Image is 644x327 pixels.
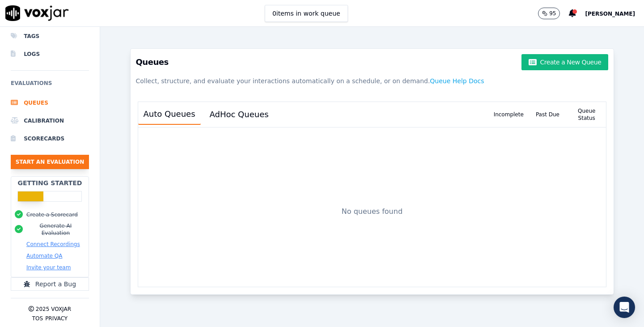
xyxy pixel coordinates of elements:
h6: Evaluations [11,78,89,94]
button: 95 [538,8,560,19]
div: Past Due [528,102,567,127]
a: Queues [11,94,89,112]
a: Tags [11,27,89,45]
div: Queue Status [567,102,606,127]
a: Calibration [11,112,89,130]
button: Connect Recordings [26,241,80,248]
button: Generate AI Evaluation [26,222,85,237]
p: 2025 Voxjar [36,306,71,313]
p: 95 [549,10,556,17]
button: Invite your team [26,264,71,271]
button: Create a Scorecard [26,211,78,218]
img: voxjar logo [5,5,69,21]
button: Create a New Queue [521,54,608,70]
button: 0items in work queue [265,5,348,22]
div: Incomplete [489,102,528,127]
a: Logs [11,45,89,63]
h3: Queues [136,54,609,70]
h2: Getting Started [17,178,82,187]
span: [PERSON_NAME] [585,11,635,17]
button: TOS [32,315,43,322]
div: Open Intercom Messenger [614,297,635,318]
button: Queue Help Docs [430,73,484,89]
button: Start an Evaluation [11,155,89,169]
button: AdHoc Queues [204,105,274,124]
a: Scorecards [11,130,89,148]
button: Auto Queues [138,104,201,125]
button: Automate QA [26,252,62,259]
p: Collect, structure, and evaluate your interactions automatically on a schedule, or on demand. [136,73,609,89]
button: Report a Bug [11,277,89,291]
button: Privacy [45,315,68,322]
p: No queues found [342,206,402,217]
button: [PERSON_NAME] [585,8,644,19]
button: 95 [538,8,569,19]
